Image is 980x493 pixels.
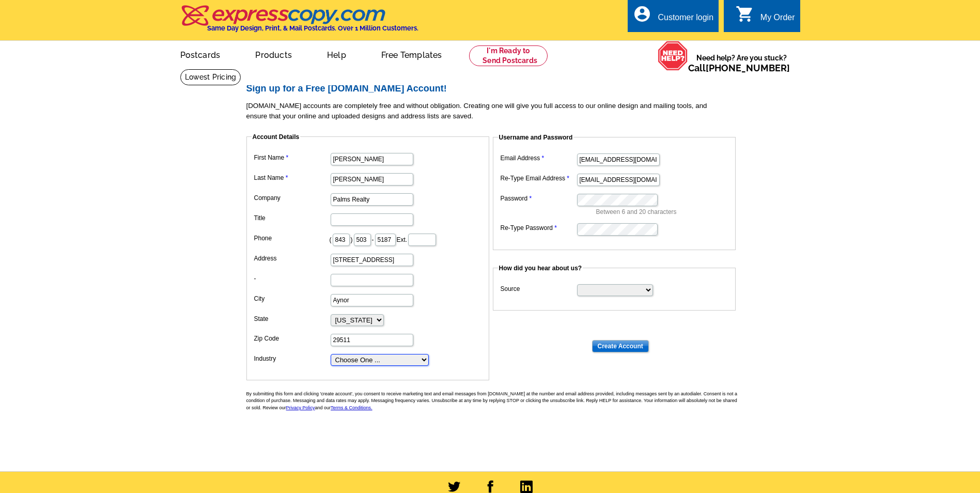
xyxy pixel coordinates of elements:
label: - [254,274,330,283]
span: Call [688,63,790,73]
dd: ( ) - Ext. [252,231,484,247]
a: Postcards [164,42,237,66]
a: Same Day Design, Print, & Mail Postcards. Over 1 Million Customers. [180,12,418,32]
label: First Name [254,153,330,162]
a: [PHONE_NUMBER] [706,63,790,73]
img: help [658,41,688,71]
a: account_circle Customer login [633,11,713,24]
label: Industry [254,354,330,363]
div: Customer login [658,13,713,27]
label: Re-Type Email Address [501,174,576,183]
h2: Sign up for a Free [DOMAIN_NAME] Account! [246,83,742,95]
a: Products [239,42,308,66]
label: Company [254,193,330,203]
i: account_circle [633,5,651,23]
label: Phone [254,234,330,243]
a: Terms & Conditions. [331,405,372,410]
label: State [254,314,330,323]
label: Zip Code [254,334,330,343]
div: My Order [760,13,795,27]
p: By submitting this form and clicking 'create account', you consent to receive marketing text and ... [246,391,742,412]
legend: Account Details [252,132,301,142]
a: Help [310,42,363,66]
label: Title [254,213,330,223]
p: Between 6 and 20 characters [596,207,730,217]
p: [DOMAIN_NAME] accounts are completely free and without obligation. Creating one will give you ful... [246,101,742,121]
label: Source [501,284,576,294]
label: Address [254,254,330,263]
input: Create Account [592,340,649,352]
label: City [254,294,330,303]
h4: Same Day Design, Print, & Mail Postcards. Over 1 Million Customers. [207,24,418,32]
i: shopping_cart [736,5,754,23]
legend: How did you hear about us? [498,264,583,273]
label: Email Address [501,153,576,163]
span: Need help? Are you stuck? [688,53,795,73]
a: Privacy Policy [286,405,315,410]
a: Free Templates [365,42,459,66]
label: Last Name [254,173,330,182]
a: shopping_cart My Order [736,11,795,24]
iframe: LiveChat chat widget [773,253,980,493]
legend: Username and Password [498,133,574,142]
label: Re-Type Password [501,223,576,233]
label: Password [501,194,576,203]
